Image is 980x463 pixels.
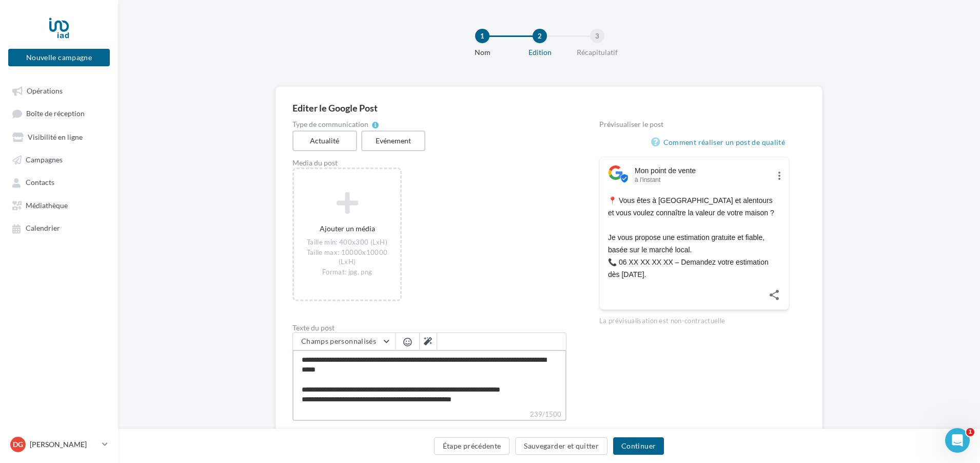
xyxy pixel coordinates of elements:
a: Visibilité en ligne [6,127,112,146]
div: 2 [533,29,547,43]
a: Campagnes [6,150,112,169]
span: DG [13,439,23,450]
div: 1 [475,29,489,43]
label: Evénement [361,131,426,151]
a: Opérations [6,81,112,100]
iframe: Intercom live chat [945,428,970,453]
label: Actualité [292,131,357,151]
span: Champs personnalisés [301,337,376,345]
button: Champs personnalisés [293,333,395,350]
div: à l'instant [635,176,770,184]
label: Texte du post [292,324,566,331]
a: Contacts [6,173,112,191]
a: DG [PERSON_NAME] [8,435,110,454]
a: Comment réaliser un post de qualité [651,136,789,149]
a: Boîte de réception [6,104,112,123]
p: [PERSON_NAME] [30,439,98,450]
a: Calendrier [6,218,112,237]
button: Continuer [613,437,664,455]
a: Médiathèque [6,196,112,214]
div: Prévisualiser le post [599,121,789,128]
span: 1 [966,428,974,436]
div: Mon point de vente [635,165,770,176]
span: Type de communication [292,121,368,128]
button: Nouvelle campagne [8,49,110,66]
span: Calendrier [26,224,60,233]
button: Étape précédente [434,437,510,455]
div: 3 [590,29,604,43]
div: Edition [507,47,573,58]
div: Editer le Google Post [292,103,806,113]
span: Boîte de réception [26,109,85,118]
div: Récapitulatif [564,47,630,58]
div: La prévisualisation est non-contractuelle [599,312,789,326]
button: Sauvegarder et quitter [515,437,607,455]
span: Médiathèque [26,201,68,210]
span: Campagnes [26,155,63,164]
div: Nom [449,47,515,58]
span: Contacts [26,178,54,187]
div: Media du post [292,159,566,166]
span: Opérations [27,86,63,95]
label: 239/1500 [292,409,566,421]
span: Visibilité en ligne [28,133,83,141]
div: 📍 Vous êtes à [GEOGRAPHIC_DATA] et alentours et vous voulez connaître la valeur de votre maison ?... [608,194,780,281]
